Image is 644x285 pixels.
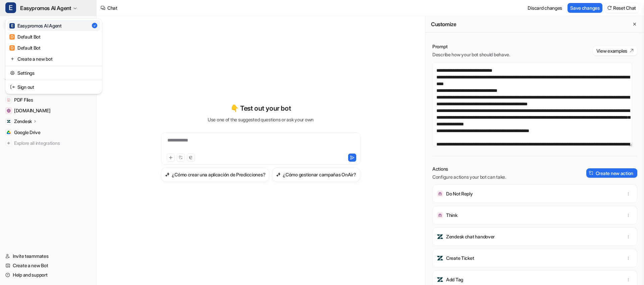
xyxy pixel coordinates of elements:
span: E [5,2,16,13]
span: E [9,23,15,28]
span: Easypromos AI Agent [20,3,71,13]
a: Settings [7,67,100,78]
div: EEasypromos AI Agent [5,19,102,94]
div: Easypromos AI Agent [9,22,62,29]
img: reset [10,55,15,62]
div: Default Bot [9,33,41,40]
span: D [9,45,15,51]
img: reset [10,83,15,91]
a: Sign out [7,81,100,93]
img: reset [10,69,15,76]
div: Default Bot [9,44,41,51]
span: D [9,34,15,40]
a: Create a new bot [7,53,100,64]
